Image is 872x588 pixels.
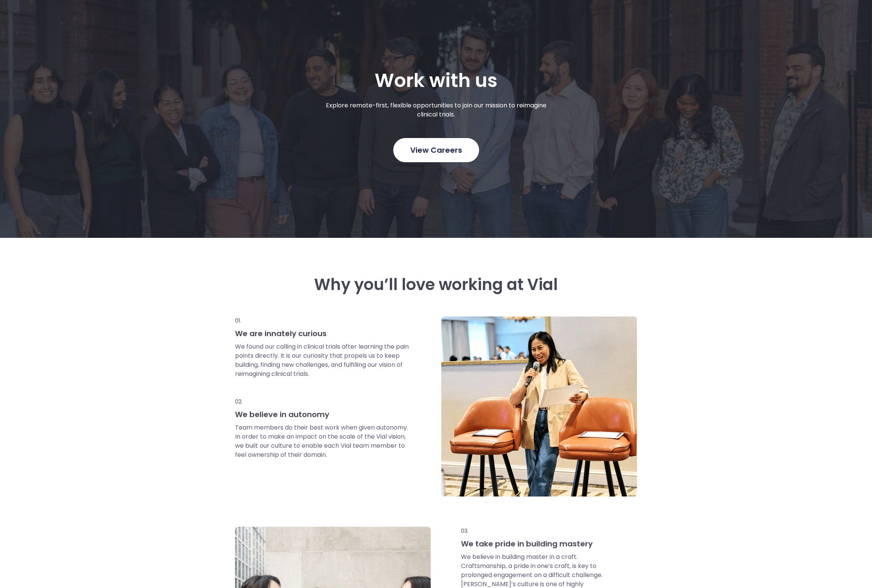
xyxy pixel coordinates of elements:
[375,70,497,92] h1: Work with us
[235,316,410,325] p: 01.
[393,138,479,162] a: View Careers
[235,276,637,294] h3: Why you’ll love working at Vial
[235,410,410,419] h3: We believe in autonomy
[441,316,637,496] img: Person presenting holding microphone
[461,539,615,549] h3: We take pride in building mastery
[235,397,410,406] p: 02.
[235,329,410,338] h3: We are innately curious
[235,423,410,459] p: Team members do their best work when given autonomy. In order to make an impact on the scale of t...
[410,145,462,155] span: View Careers
[461,527,615,535] p: 03.
[235,342,410,379] p: We found our calling in clinical trials after learning the pain points directly. It is our curios...
[318,101,554,119] p: Explore remote-first, flexible opportunities to join our mission to reimagine clinical trials.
